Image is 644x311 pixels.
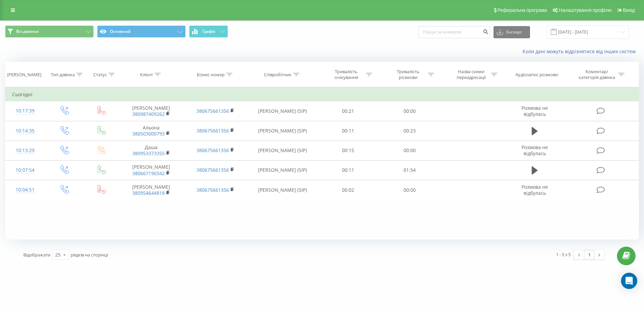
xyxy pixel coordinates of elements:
[132,190,165,196] a: 380954644818
[132,170,165,177] a: 380667190342
[12,104,38,118] div: 10:17:39
[12,124,38,138] div: 10:14:35
[12,164,38,177] div: 10:07:54
[119,141,183,160] td: Даша
[197,108,229,114] a: 380675661356
[23,252,50,258] span: Відображати
[498,7,547,13] span: Реферальна програма
[453,69,489,80] div: Назва схеми переадресації
[55,251,61,258] div: 25
[248,141,317,160] td: [PERSON_NAME] (SIP)
[379,121,441,141] td: 00:23
[248,160,317,180] td: [PERSON_NAME] (SIP)
[71,252,108,258] span: рядків на сторінці
[379,101,441,121] td: 00:00
[623,7,635,13] span: Вихід
[132,150,165,157] a: 380953373355
[197,167,229,173] a: 380675661356
[5,88,639,101] td: Сьогодні
[197,127,229,134] a: 380675661356
[93,72,107,78] div: Статус
[317,160,379,180] td: 00:11
[189,25,228,38] button: Графік
[522,184,548,196] span: Розмова не відбулась
[317,121,379,141] td: 00:11
[379,160,441,180] td: 01:54
[16,29,39,34] span: Всі дзвінки
[418,26,490,38] input: Пошук за номером
[328,69,364,80] div: Тривалість очікування
[317,141,379,160] td: 00:15
[197,187,229,193] a: 380675661356
[119,180,183,200] td: [PERSON_NAME]
[5,25,94,38] button: Всі дзвінки
[197,147,229,153] a: 380675661356
[379,141,441,160] td: 00:00
[132,130,165,137] a: 380503000793
[522,144,548,157] span: Розмова не відбулась
[119,160,183,180] td: [PERSON_NAME]
[317,180,379,200] td: 00:02
[493,26,530,38] button: Експорт
[264,72,292,78] div: Співробітник
[523,48,639,55] a: Коли дані можуть відрізнятися вiд інших систем
[584,250,594,260] a: 1
[140,72,153,78] div: Клієнт
[119,101,183,121] td: [PERSON_NAME]
[202,29,215,34] span: Графік
[577,69,617,80] div: Коментар/категорія дзвінка
[197,72,225,78] div: Бізнес номер
[12,183,38,196] div: 10:04:51
[119,121,183,141] td: Альона
[317,101,379,121] td: 00:21
[97,25,186,38] button: Основний
[132,111,165,117] a: 380987409262
[7,72,41,78] div: [PERSON_NAME]
[248,180,317,200] td: [PERSON_NAME] (SIP)
[515,72,558,78] div: Аудіозапис розмови
[379,180,441,200] td: 00:00
[390,69,426,80] div: Тривалість розмови
[12,144,38,157] div: 10:13:29
[248,101,317,121] td: [PERSON_NAME] (SIP)
[248,121,317,141] td: [PERSON_NAME] (SIP)
[559,7,612,13] span: Налаштування профілю
[522,105,548,117] span: Розмова не відбулась
[621,273,637,289] div: Open Intercom Messenger
[556,251,571,258] div: 1 - 5 з 5
[51,72,75,78] div: Тип дзвінка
